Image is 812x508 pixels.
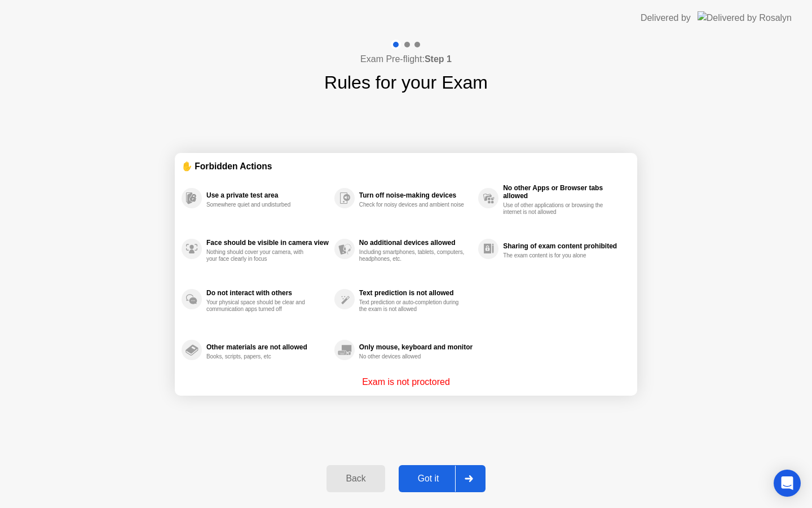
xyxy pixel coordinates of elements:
[359,299,466,313] div: Text prediction or auto-completion during the exam is not allowed
[326,465,385,492] button: Back
[503,202,610,216] div: Use of other applications or browsing the internet is not allowed
[206,191,329,199] div: Use a private test area
[206,299,313,313] div: Your physical space should be clear and communication apps turned off
[359,353,466,360] div: No other devices allowed
[399,465,486,492] button: Got it
[359,249,466,262] div: Including smartphones, tablets, computers, headphones, etc.
[425,54,452,64] b: Step 1
[359,239,473,247] div: No additional devices allowed
[774,470,801,497] div: Open Intercom Messenger
[503,242,625,250] div: Sharing of exam content prohibited
[359,289,473,297] div: Text prediction is not allowed
[206,353,313,360] div: Books, scripts, papers, etc
[362,375,450,389] p: Exam is not proctored
[206,202,313,208] div: Somewhere quiet and undisturbed
[641,11,691,25] div: Delivered by
[206,289,329,297] div: Do not interact with others
[206,249,313,262] div: Nothing should cover your camera, with your face clearly in focus
[359,343,473,351] div: Only mouse, keyboard and monitor
[503,184,625,200] div: No other Apps or Browser tabs allowed
[503,252,610,259] div: The exam content is for you alone
[360,52,452,66] h4: Exam Pre-flight:
[330,474,381,484] div: Back
[359,202,466,208] div: Check for noisy devices and ambient noise
[206,239,329,247] div: Face should be visible in camera view
[206,343,329,351] div: Other materials are not allowed
[324,69,488,96] h1: Rules for your Exam
[359,191,473,199] div: Turn off noise-making devices
[182,160,630,173] div: ✋ Forbidden Actions
[402,474,455,484] div: Got it
[698,11,792,24] img: Delivered by Rosalyn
